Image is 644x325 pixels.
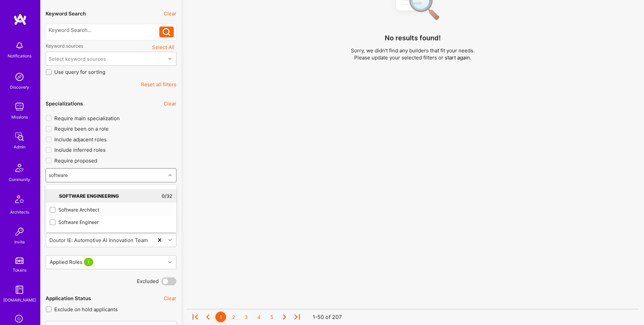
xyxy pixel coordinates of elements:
[168,57,172,60] i: icon Chevron
[13,130,26,143] img: admin teamwork
[54,115,120,122] span: Require main specialization
[11,113,28,121] div: Missions
[14,143,25,150] div: Admin
[46,10,86,17] div: Keyword Search
[137,278,159,285] span: Excluded
[10,84,29,91] div: Discovery
[351,47,475,54] p: Sorry, we didn't find any builders that fit your needs.
[15,258,23,264] img: tokens
[164,295,176,302] button: Clear
[50,219,172,226] div: Software Engineer
[11,192,28,208] img: Architects
[13,70,26,84] img: discovery
[385,34,441,42] h4: No results found!
[13,13,27,26] img: logo
[162,189,172,203] div: 0 / 32
[54,136,107,143] span: Include adjacent roles
[168,261,172,264] i: icon Chevron
[351,54,475,61] p: Please update your selected filters or .
[254,312,264,322] div: 4
[59,192,126,199] div: Software Engineering
[13,39,26,52] img: bell
[228,312,239,322] div: 2
[48,257,96,267] div: Applied Roles
[46,100,83,107] div: Specializations
[150,43,176,52] button: Select All
[54,157,97,164] span: Require proposed
[313,314,342,321] div: 1-50 of 207
[49,236,148,243] div: Doutor IE: Automotive AI Innovation Team
[168,238,172,242] i: icon Chevron
[13,100,26,113] img: teamwork
[3,296,36,304] div: [DOMAIN_NAME]
[46,43,83,49] label: Keyword sources
[164,100,176,107] button: Clear
[54,68,105,76] span: Use query for sorting
[8,52,32,59] div: Notifications
[241,312,252,322] div: 3
[10,208,29,216] div: Architects
[54,146,106,153] span: Include inferred roles
[54,125,109,132] span: Require been on a role
[46,295,91,302] div: Application Status
[266,312,277,322] div: 5
[50,206,172,213] div: Software Architect
[54,306,118,313] span: Exclude on hold applicants
[14,238,25,245] div: Invite
[168,174,172,177] i: icon Chevron
[215,312,226,322] div: 1
[49,55,106,62] div: Select keyword sources
[13,225,26,238] img: Invite
[9,176,30,183] div: Community
[445,54,470,61] button: start again
[13,283,26,296] img: guide book
[84,258,93,266] span: 1
[164,10,176,17] button: Clear
[13,267,26,274] div: Tokens
[141,81,176,88] button: Reset all filters
[163,28,170,36] i: icon Search
[122,194,126,199] i: icon ArrowUp
[11,160,28,176] img: Community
